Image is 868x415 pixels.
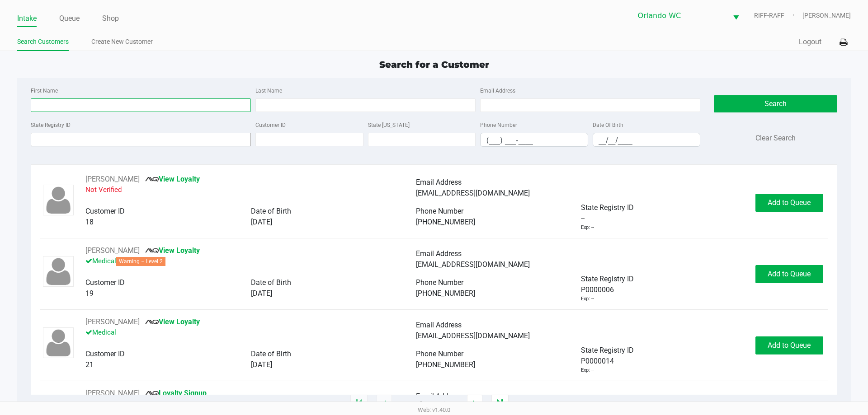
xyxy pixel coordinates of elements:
a: Loyalty Signup [145,389,207,397]
span: Date of Birth [251,350,291,358]
span: 19 [85,289,94,298]
span: 1 - 20 of 894988 items [401,399,458,408]
div: Exp: -- [581,224,594,232]
a: Shop [102,12,119,25]
button: Search [714,95,837,112]
span: [PHONE_NUMBER] [416,289,475,298]
span: Add to Queue [768,270,811,278]
span: [PHONE_NUMBER] [416,218,475,226]
a: Queue [59,12,80,25]
span: Customer ID [85,278,125,287]
span: Search for a Customer [379,59,489,70]
span: Orlando WC [638,10,722,21]
span: Date of Birth [251,207,291,215]
span: Customer ID [85,350,125,358]
span: [PHONE_NUMBER] [416,360,475,369]
span: Add to Queue [768,198,811,207]
span: 21 [85,360,94,369]
span: Warning – Level 2 [116,257,165,266]
span: Date of Birth [251,278,291,287]
button: See customer info [85,317,140,327]
button: See customer info [85,174,140,185]
button: See customer info [85,388,140,399]
a: Search Customers [17,36,69,47]
p: Medical [85,327,416,338]
span: [EMAIL_ADDRESS][DOMAIN_NAME] [416,260,530,269]
span: Email Address [416,321,462,329]
app-submit-button: Previous [377,395,392,413]
span: P0000014 [581,356,614,367]
label: First Name [31,87,58,95]
span: State Registry ID [581,346,634,354]
input: Format: (999) 999-9999 [481,133,588,147]
button: See customer info [85,245,140,256]
label: Last Name [255,87,282,95]
span: [DATE] [251,289,272,298]
span: Phone Number [416,278,463,287]
span: Add to Queue [768,341,811,350]
span: Email Address [416,178,462,187]
span: [EMAIL_ADDRESS][DOMAIN_NAME] [416,331,530,340]
span: Customer ID [85,207,125,215]
label: State Registry ID [31,121,71,129]
app-submit-button: Move to last page [491,395,509,413]
span: 18 [85,218,94,226]
a: View Loyalty [145,175,200,183]
span: RIFF-RAFF [754,11,802,20]
button: Clear Search [755,133,796,144]
button: Add to Queue [755,336,823,354]
a: Create New Customer [91,36,153,47]
span: [DATE] [251,360,272,369]
span: [DATE] [251,218,272,226]
span: Email Address [416,392,462,401]
p: Medical [85,256,416,266]
span: State Registry ID [581,275,634,283]
button: Logout [799,37,821,47]
a: View Loyalty [145,317,200,326]
span: P0000006 [581,284,614,295]
a: Intake [17,12,37,25]
app-submit-button: Next [467,395,482,413]
input: Format: MM/DD/YYYY [593,133,700,147]
a: View Loyalty [145,246,200,255]
button: Add to Queue [755,194,823,212]
button: Select [727,5,745,26]
span: Web: v1.40.0 [418,406,450,413]
app-submit-button: Move to first page [350,395,368,413]
kendo-maskedtextbox: Format: MM/DD/YYYY [593,133,701,147]
span: [EMAIL_ADDRESS][DOMAIN_NAME] [416,189,530,197]
kendo-maskedtextbox: Format: (999) 999-9999 [480,133,588,147]
span: Phone Number [416,350,463,358]
span: [PERSON_NAME] [802,11,851,20]
div: Exp: -- [581,295,594,303]
label: State [US_STATE] [368,121,410,129]
span: Email Address [416,249,462,258]
label: Phone Number [480,121,517,129]
label: Email Address [480,87,515,95]
span: -- [581,213,585,224]
p: Not Verified [85,185,416,195]
label: Date Of Birth [593,121,623,129]
label: Customer ID [255,121,286,129]
span: State Registry ID [581,203,634,212]
span: Phone Number [416,207,463,215]
button: Add to Queue [755,265,823,283]
div: Exp: -- [581,367,594,374]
